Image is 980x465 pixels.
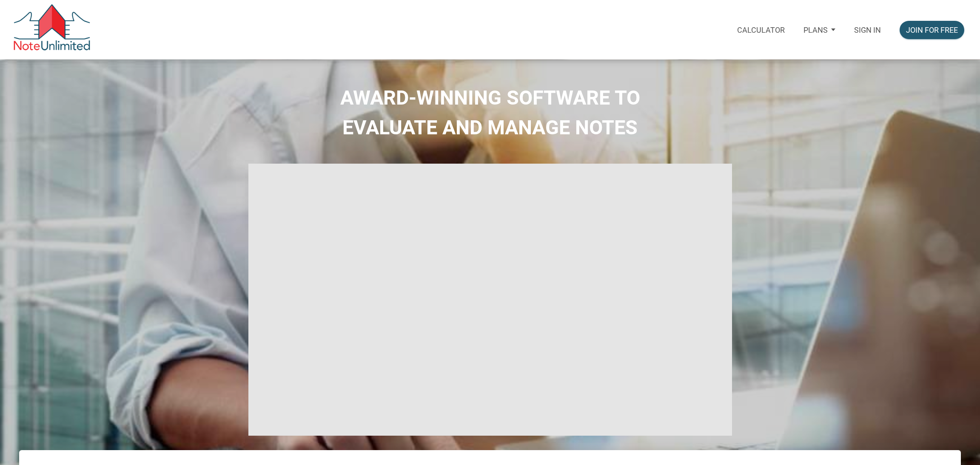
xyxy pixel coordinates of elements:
p: Sign in [854,26,881,34]
div: Join for free [906,24,958,36]
h2: AWARD-WINNING SOFTWARE TO EVALUATE AND MANAGE NOTES [6,83,974,142]
a: Plans [794,14,845,45]
a: Sign in [845,14,890,45]
p: Calculator [737,26,785,34]
a: Join for free [890,14,974,45]
button: Plans [794,14,845,45]
iframe: NoteUnlimited [248,164,732,436]
a: Calculator [728,14,794,45]
p: Plans [803,26,828,34]
button: Join for free [900,21,964,39]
